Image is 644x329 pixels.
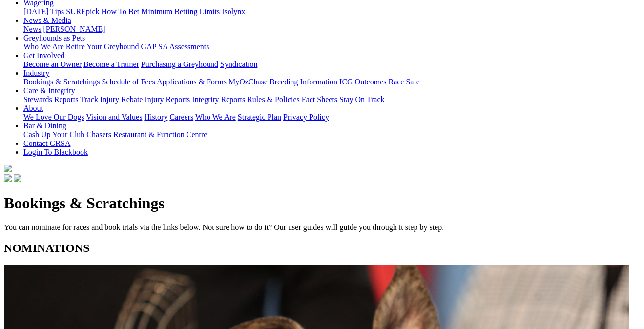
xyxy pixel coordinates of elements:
[23,95,640,104] div: Care & Integrity
[23,7,640,16] div: Wagering
[66,7,99,16] a: SUREpick
[23,42,64,51] a: Who We Are
[14,174,21,182] img: twitter.svg
[23,34,85,42] a: Greyhounds as Pets
[43,25,105,33] a: [PERSON_NAME]
[23,86,75,95] a: Care & Integrity
[339,95,384,103] a: Stay On Track
[23,122,66,130] a: Bar & Dining
[283,113,329,121] a: Privacy Policy
[23,130,640,139] div: Bar & Dining
[23,60,640,69] div: Get Involved
[23,104,43,112] a: About
[4,164,12,172] img: logo-grsa-white.png
[195,113,236,121] a: Who We Are
[141,7,220,16] a: Minimum Betting Limits
[141,42,209,51] a: GAP SA Assessments
[169,113,193,121] a: Careers
[23,95,78,103] a: Stewards Reports
[86,130,207,139] a: Chasers Restaurant & Function Centre
[23,25,41,33] a: News
[80,95,143,103] a: Track Injury Rebate
[302,95,337,103] a: Fact Sheets
[23,130,84,139] a: Cash Up Your Club
[23,69,49,77] a: Industry
[23,25,640,34] div: News & Media
[247,95,300,103] a: Rules & Policies
[23,148,88,156] a: Login To Blackbook
[23,78,640,86] div: Industry
[339,78,386,86] a: ICG Outcomes
[220,60,257,68] a: Syndication
[66,42,139,51] a: Retire Your Greyhound
[102,7,140,16] a: How To Bet
[192,95,245,103] a: Integrity Reports
[4,174,12,182] img: facebook.svg
[102,78,155,86] a: Schedule of Fees
[23,113,640,122] div: About
[23,42,640,51] div: Greyhounds as Pets
[4,194,640,212] h1: Bookings & Scratchings
[157,78,227,86] a: Applications & Forms
[23,139,70,147] a: Contact GRSA
[145,95,190,103] a: Injury Reports
[23,51,64,60] a: Get Involved
[83,60,139,68] a: Become a Trainer
[4,223,640,232] p: You can nominate for races and book trials via the links below. Not sure how to do it? Our user g...
[222,7,245,16] a: Isolynx
[86,113,142,121] a: Vision and Values
[388,78,419,86] a: Race Safe
[23,16,71,24] a: News & Media
[141,60,218,68] a: Purchasing a Greyhound
[144,113,167,121] a: History
[23,78,100,86] a: Bookings & Scratchings
[23,60,82,68] a: Become an Owner
[238,113,281,121] a: Strategic Plan
[23,113,84,121] a: We Love Our Dogs
[229,78,268,86] a: MyOzChase
[23,7,64,16] a: [DATE] Tips
[270,78,337,86] a: Breeding Information
[4,242,640,255] h2: NOMINATIONS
